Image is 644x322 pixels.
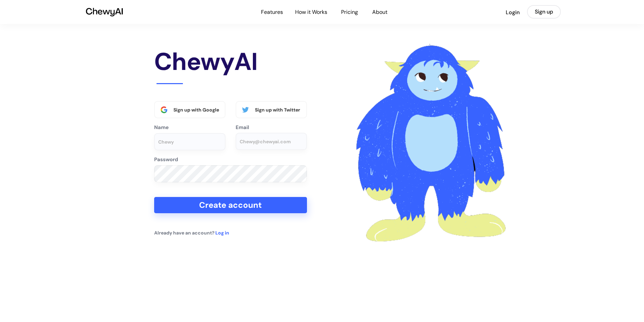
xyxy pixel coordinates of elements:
input: Chewy@chewyai.com [236,133,307,150]
div: Login [506,9,527,16]
div: How it Works [295,8,330,17]
button: Create account [154,197,307,213]
div: Password [154,157,181,162]
div: Pricing [341,8,360,17]
div: Name [154,125,181,130]
div: Sign up with Google [173,107,220,113]
div: Already have an account? [154,230,215,235]
div: About [372,8,388,17]
div: Email [236,125,262,130]
div: ChewyAI [154,50,284,74]
button: Sign up [527,5,561,19]
div: Features [261,8,287,17]
input: Chewy [154,133,225,150]
div: Log in [215,230,233,235]
div: Sign up with Twitter [255,107,302,113]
